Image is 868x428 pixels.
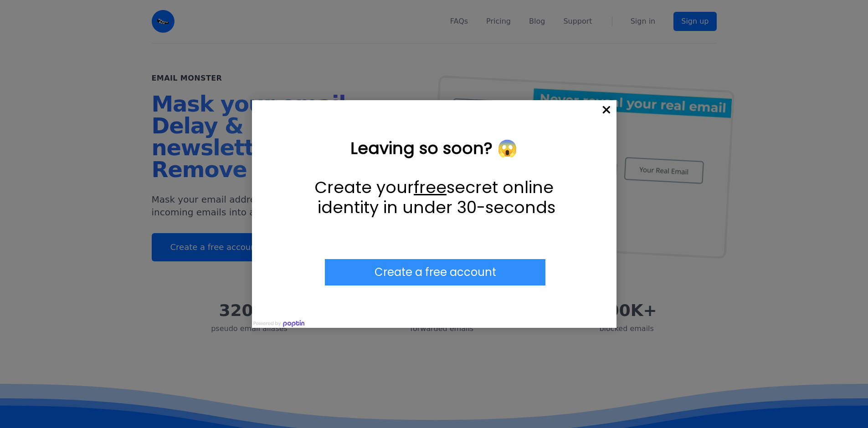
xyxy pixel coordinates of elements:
strong: Leaving so soon? 😱 [350,137,518,160]
div: Leaving so soon? 😱 Create your free secret online identity in under 30-seconds [298,138,571,217]
p: Create your secret online identity in under 30-seconds [298,178,571,217]
span: × [596,100,616,120]
div: Close popup [596,100,616,120]
div: Submit [325,259,545,285]
u: free [414,176,447,199]
img: Powered by poptin [252,319,306,328]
